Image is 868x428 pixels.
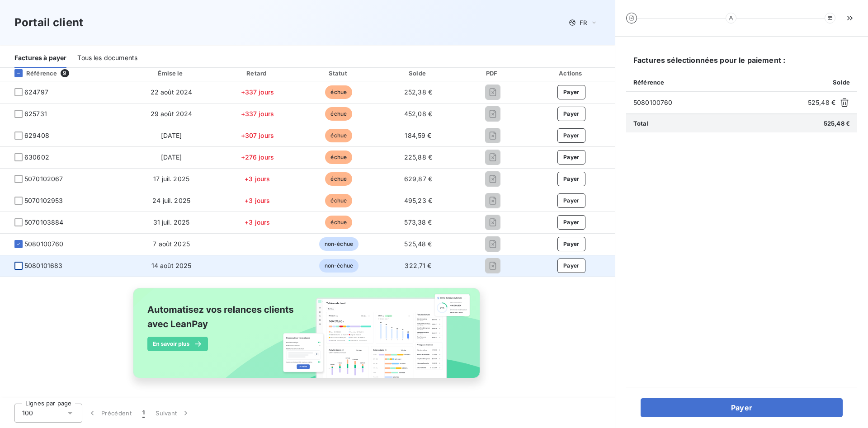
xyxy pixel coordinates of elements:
div: PDF [459,69,526,78]
span: +337 jours [241,110,274,118]
span: 9 [61,69,69,77]
span: échue [325,194,352,207]
span: 5080100760 [24,240,64,249]
div: Référence [7,69,57,77]
span: 629408 [24,131,49,140]
span: +3 jours [245,197,270,204]
span: échue [325,107,352,121]
span: +337 jours [241,88,274,96]
span: 630602 [24,153,49,162]
span: 629,87 € [404,175,432,183]
button: 1 [137,404,150,423]
button: Payer [557,85,585,99]
span: 22 août 2024 [151,88,193,96]
button: Payer [557,193,585,208]
span: 14 août 2025 [151,262,192,269]
div: Actions [530,69,613,78]
span: 31 juil. 2025 [153,218,190,226]
h6: Factures sélectionnées pour le paiement : [626,55,857,73]
span: Solde [833,79,850,86]
span: 252,38 € [404,88,432,96]
div: Factures à payer [14,49,66,68]
span: 5080101683 [24,261,63,270]
span: Total [633,120,649,127]
span: 29 août 2024 [151,110,193,118]
span: 184,59 € [405,132,431,139]
button: Suivant [150,404,196,423]
span: 322,71 € [405,262,431,269]
span: non-échue [319,259,359,273]
span: 5070102067 [24,174,63,183]
div: Émise le [128,69,214,78]
button: Payer [557,107,585,121]
button: Payer [557,172,585,186]
button: Payer [557,150,585,165]
span: 17 juil. 2025 [153,175,189,183]
span: 625731 [24,109,47,118]
span: 5070102953 [24,196,63,205]
span: 5080100760 [633,98,804,107]
span: 495,23 € [404,197,432,204]
span: échue [325,85,352,99]
button: Précédent [82,404,137,423]
span: 624797 [24,88,48,97]
span: échue [325,172,352,186]
span: échue [325,129,352,142]
div: Solde [381,69,455,78]
span: [DATE] [161,132,182,139]
span: 573,38 € [404,218,432,226]
span: FR [580,19,587,26]
div: Retard [218,69,297,78]
span: 1 [142,409,145,418]
span: 225,88 € [404,153,432,161]
span: +307 jours [241,132,274,139]
span: 5070103884 [24,218,64,227]
span: 7 août 2025 [153,240,190,248]
span: Référence [633,79,664,86]
span: non-échue [319,237,359,251]
span: 24 juil. 2025 [152,197,190,204]
span: échue [325,216,352,229]
span: 525,48 € [404,240,432,248]
button: Payer [557,237,585,251]
span: 452,08 € [404,110,432,118]
button: Payer [641,398,843,417]
div: Statut [300,69,377,78]
span: 525,48 € [824,120,850,127]
div: Tous les documents [77,49,137,68]
button: Payer [557,259,585,273]
span: 100 [22,409,33,418]
img: banner [125,282,490,394]
span: +3 jours [245,175,270,183]
span: échue [325,151,352,164]
button: Payer [557,215,585,230]
h3: Portail client [14,14,83,31]
button: Payer [557,128,585,143]
span: +276 jours [241,153,274,161]
span: [DATE] [161,153,182,161]
span: +3 jours [245,218,270,226]
span: 525,48 € [808,98,835,107]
